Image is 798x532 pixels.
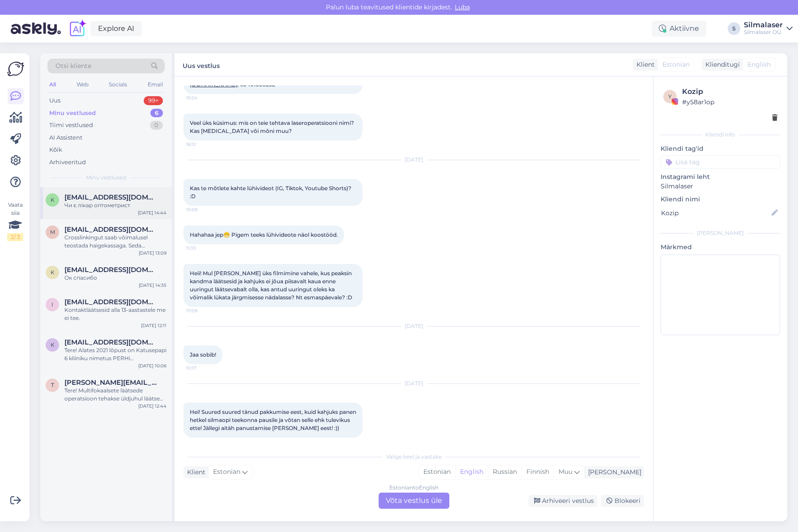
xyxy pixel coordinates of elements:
span: 12:53 [186,438,220,445]
span: Kas te mõtlete kahte lühivideot (IG, Tiktok, Youtube Shorts)? :D [190,185,353,200]
a: SilmalaserSilmalaser OÜ [744,21,793,36]
span: kristinadanuliuk@gmail.com [64,193,158,201]
p: Instagrami leht [661,172,780,182]
div: [DATE] [183,379,644,387]
span: y [668,93,672,100]
div: Kõik [49,145,62,154]
span: Jaa sobib! [190,351,216,358]
div: Uus [49,96,60,105]
p: Silmalaser [661,182,780,191]
div: Socials [107,79,129,90]
span: 10:17 [186,365,220,371]
div: Valige keel ja vastake [183,453,644,461]
span: 11:33 [186,245,220,251]
div: Silmalaser [744,21,783,29]
span: tatjana@atour.ee [64,379,158,387]
span: k [51,196,55,203]
div: Estonian [419,465,455,479]
div: English [455,465,488,479]
div: Crosslinkingut saab võimalusel teostada haigekassaga. Seda protseduuri teeb samuti [PERSON_NAME]. [64,234,166,250]
span: m [50,229,55,235]
div: Email [146,79,165,90]
div: Võta vestlus üle [379,493,449,509]
span: k [51,341,55,348]
div: Klient [183,468,205,477]
img: explore-ai [68,19,87,38]
div: [DATE] 12:11 [141,322,166,329]
span: k [51,269,55,276]
span: Hei! Suured suured tänud pakkumise eest, kuid kahjuks panen hetkel silmaopi teekonna pausile ja v... [190,409,358,431]
span: mairipaiste77@gmail.com [64,226,158,234]
div: # y58ar1op [682,97,777,107]
p: Märkmed [661,243,780,252]
div: [DATE] 14:35 [139,282,166,289]
span: Estonian [662,60,690,69]
div: [DATE] 14:44 [138,209,166,216]
span: Heii! Mul [PERSON_NAME] üks filmimine vahele, kus peaksin kandma läätsesid ja kahjuks ei jõua pii... [190,270,353,301]
div: Kliendi info [661,131,780,139]
div: [DATE] [183,322,644,330]
a: Explore AI [90,21,142,36]
span: Muu [559,468,572,476]
span: kulinichm92@gmail.com [64,266,158,274]
div: 99+ [144,96,163,105]
div: 6 [150,109,163,118]
span: Estonian [213,467,240,477]
div: Russian [488,465,521,479]
p: Kliendi tag'id [661,144,780,153]
span: karlerik.tender@gmail.com [64,338,158,346]
div: Kozip [682,86,777,97]
div: Silmalaser OÜ [744,29,783,36]
div: [DATE] 12:44 [138,403,166,409]
span: Veel üks küsimus: mis on teie tehtava laseroperatsiooni nimi? Kas [MEDICAL_DATA] või mõni muu? [190,119,355,134]
div: All [47,79,58,90]
span: Hahahaa jep😁 Pigem teeks lühivideote näol koostööd. [190,231,338,238]
div: [DATE] 13:09 [139,250,166,256]
span: 16:12 [186,141,220,148]
div: Vaata siia [7,201,23,241]
input: Lisa tag [661,155,780,169]
span: English [747,60,771,69]
div: [PERSON_NAME] [661,229,780,237]
div: Tiimi vestlused [49,121,93,130]
div: Чи є лікар оптометрист [64,201,166,209]
input: Lisa nimi [661,208,770,218]
div: Arhiveeri vestlus [529,495,597,507]
div: Estonian to English [389,484,439,492]
span: Otsi kliente [55,61,91,71]
div: Tere! Multifokaalsete läätsede operatsioon tehakse üldjuhul läätsede parema toimimise huvides mõl... [64,387,166,403]
div: Web [75,79,90,90]
span: 17:09 [186,307,220,314]
span: 15:24 [186,94,220,101]
div: 2 / 3 [7,233,23,241]
div: Finnish [521,465,554,479]
div: [PERSON_NAME] [585,468,641,477]
div: Blokeeri [601,495,644,507]
label: Uus vestlus [183,59,220,71]
span: t [51,382,54,388]
div: S [728,22,740,35]
div: [DATE] [183,156,644,164]
div: [DATE] 10:06 [138,362,166,369]
div: Aktiivne [652,21,706,37]
span: 10:05 [186,206,220,213]
div: AI Assistent [49,133,82,142]
span: Minu vestlused [86,174,126,182]
img: Askly Logo [7,60,24,77]
p: Kliendi nimi [661,195,780,204]
div: Arhiveeritud [49,158,86,167]
span: irinairarara@gmail.com [64,298,158,306]
div: Minu vestlused [49,109,96,118]
div: Kontaktläätsesid alla 13-aastastele me ei tee. [64,306,166,322]
span: i [51,301,53,308]
div: Ок спасибо [64,274,166,282]
div: 0 [150,121,163,130]
div: Klient [633,60,655,69]
div: Klienditugi [702,60,740,69]
span: Luba [452,3,473,11]
div: Tere! Alates 2021 lõpust on Katusepapi 6 kliiniku nimetus PERHi Silmakirurgia keskus ja Te peaks ... [64,346,166,362]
